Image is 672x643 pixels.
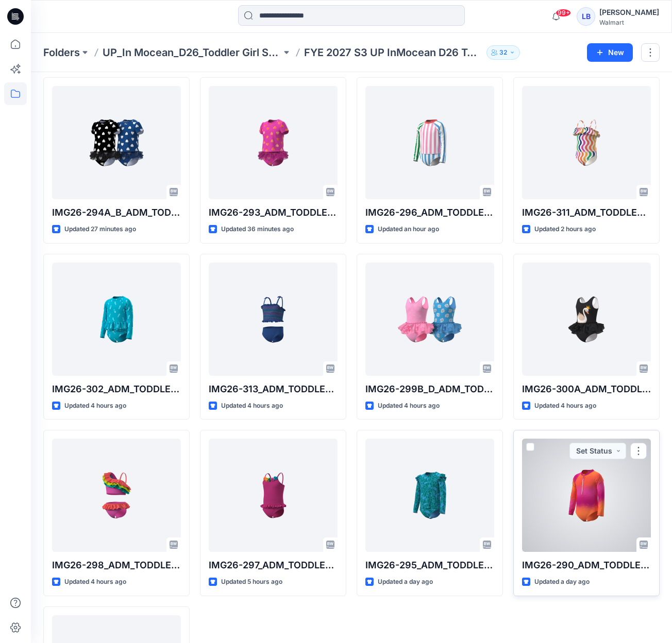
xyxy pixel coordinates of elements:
p: Updated 5 hours ago [221,577,282,587]
p: Updated 2 hours ago [534,224,596,235]
p: Updated 4 hours ago [221,401,283,411]
a: Folders [43,45,80,60]
p: IMG26-302_ADM_TODDLER_GIRLS_2PC_ RUFFLE_RG_W_SCOOP_BTTM [52,382,181,396]
div: Walmart [599,19,659,26]
p: IMG26-294A_B_ADM_TODDLER_GIRL_PUFF_SLV_RG_AND_RUFFLE_SCOOP_BOTTOM [52,205,181,220]
p: IMG26-297_ADM_TODDLER_GIRL_TANKINI_WITH_3D_ROSETTES [209,558,338,572]
a: UP_In Mocean_D26_Toddler Girl Swim [103,45,281,60]
a: IMG26-296_ADM_TODDLER_GIRL_2PC _RAGLAN_RG_W_SCOOP_BOTTOM [365,86,494,199]
p: Updated an hour ago [378,224,439,235]
a: IMG26-293_ADM_TODDLER_GIRL_PUFF_SLV_RG_AND_RUFFLE_SCOOP_BOTTOM [209,86,338,199]
p: IMG26-313_ADM_TODDLER_GIRL_2PC_SMOCKED_MIDKINI_W_SCOOP_BOTTOM [209,382,338,396]
p: 32 [499,47,507,58]
p: Updated a day ago [378,577,433,587]
span: 99+ [556,9,571,17]
p: Updated 4 hours ago [378,401,440,411]
p: IMG26-295_ADM_TODDLER_GIRL_RUFFLE_RG_SET [365,558,494,572]
div: [PERSON_NAME] [599,6,659,19]
p: IMG26-300A_ADM_TODDLER_GIRL_TUTU_1PC [522,382,651,396]
a: IMG26-295_ADM_TODDLER_GIRL_RUFFLE_RG_SET [365,439,494,552]
a: IMG26-299B_D_ADM_TODDLER_GIRL_TUTU_1PC [365,263,494,376]
p: IMG26-290_ADM_TODDLER_GIRL_FASHION_ZIP_1PC_RASHGUARD [522,558,651,572]
p: IMG26-299B_D_ADM_TODDLER_GIRL_TUTU_1PC [365,382,494,396]
button: 32 [486,45,520,60]
a: IMG26-298_ADM_TODDLER_GIRL_1_SHOULDER_BIKINI_W_RUFFLE_SCOOP_BOTTOM [52,439,181,552]
p: Updated a day ago [534,577,590,587]
a: IMG26-294A_B_ADM_TODDLER_GIRL_PUFF_SLV_RG_AND_RUFFLE_SCOOP_BOTTOM [52,86,181,199]
p: Updated 4 hours ago [64,401,126,411]
p: Updated 4 hours ago [534,401,596,411]
a: IMG26-297_ADM_TODDLER_GIRL_TANKINI_WITH_3D_ROSETTES [209,439,338,552]
p: IMG26-298_ADM_TODDLER_GIRL_1_SHOULDER_BIKINI_W_RUFFLE_SCOOP_BOTTOM [52,558,181,572]
p: Updated 27 minutes ago [64,224,136,235]
p: Updated 4 hours ago [64,577,126,587]
p: Updated 36 minutes ago [221,224,294,235]
a: IMG26-300A_ADM_TODDLER_GIRL_TUTU_1PC [522,263,651,376]
p: IMG26-296_ADM_TODDLER_GIRL_2PC _RAGLAN_RG_W_SCOOP_BOTTOM [365,205,494,220]
a: IMG26-313_ADM_TODDLER_GIRL_2PC_SMOCKED_MIDKINI_W_SCOOP_BOTTOM [209,263,338,376]
p: IMG26-311_ADM_TODDLER_GIRLS_RUFFLE_NECKLINE_1PC - UPDATED (1) [522,205,651,220]
button: New [587,43,633,62]
a: IMG26-290_ADM_TODDLER_GIRL_FASHION_ZIP_1PC_RASHGUARD [522,439,651,552]
a: IMG26-311_ADM_TODDLER_GIRLS_RUFFLE_NECKLINE_1PC - UPDATED (1) [522,86,651,199]
a: IMG26-302_ADM_TODDLER_GIRLS_2PC_ RUFFLE_RG_W_SCOOP_BTTM [52,263,181,376]
p: IMG26-293_ADM_TODDLER_GIRL_PUFF_SLV_RG_AND_RUFFLE_SCOOP_BOTTOM [209,205,338,220]
div: LB [577,7,595,26]
p: FYE 2027 S3 UP InMocean D26 Toddler Girl Swim [304,45,483,60]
